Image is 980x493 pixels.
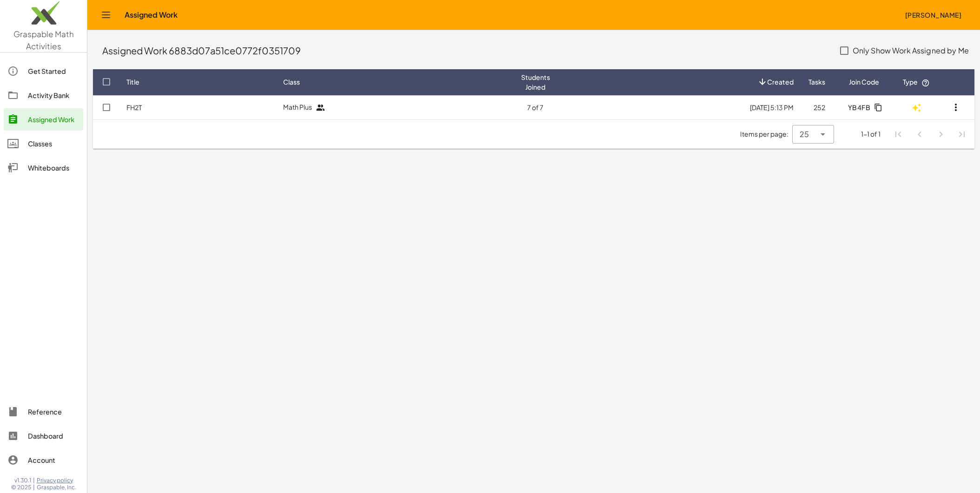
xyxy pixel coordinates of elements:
span: Graspable, Inc. [37,484,76,491]
div: Classes [28,138,79,149]
span: Students Joined [521,72,550,92]
button: YB4FB [840,99,888,116]
div: Assigned Work [28,114,79,125]
button: [PERSON_NAME] [897,7,969,23]
div: Assigned Work 6883d07a51ce0772f0351709 [102,44,830,57]
div: Get Started [28,66,79,77]
a: Classes [4,132,83,155]
div: Dashboard [28,430,79,441]
span: Type [903,78,930,86]
label: Only Show Work Assigned by Me [853,39,969,62]
div: Reference [28,406,79,417]
nav: Pagination Navigation [888,124,973,145]
span: Created [767,77,794,87]
span: [PERSON_NAME] [905,11,961,19]
span: Join Code [849,77,879,87]
td: Math Plus [276,95,514,119]
a: Privacy policy [37,477,76,484]
a: Activity Bank [4,84,83,106]
span: v1.30.1 [14,477,31,484]
span: Graspable Math Activities [13,29,74,51]
span: Title [126,77,139,87]
a: FH2T [126,103,142,112]
td: 252 [801,95,833,119]
div: Activity Bank [28,90,79,101]
td: 7 of 7 [514,95,557,119]
a: Whiteboards [4,157,83,179]
a: Assigned Work [4,108,83,131]
a: Dashboard [4,425,83,447]
a: Reference [4,401,83,423]
span: 25 [800,129,809,140]
a: Get Started [4,60,83,82]
span: YB4FB [848,103,870,112]
span: Items per page: [740,129,792,139]
span: Tasks [808,77,825,87]
a: Account [4,449,83,471]
div: Whiteboards [28,162,79,173]
div: 1-1 of 1 [861,129,881,139]
div: Account [28,454,79,466]
span: Class [283,77,300,87]
button: Toggle navigation [99,7,113,22]
span: | [33,477,35,484]
span: © 2025 [11,484,31,491]
span: | [33,484,35,491]
td: [DATE] 5:13 PM [557,95,801,119]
